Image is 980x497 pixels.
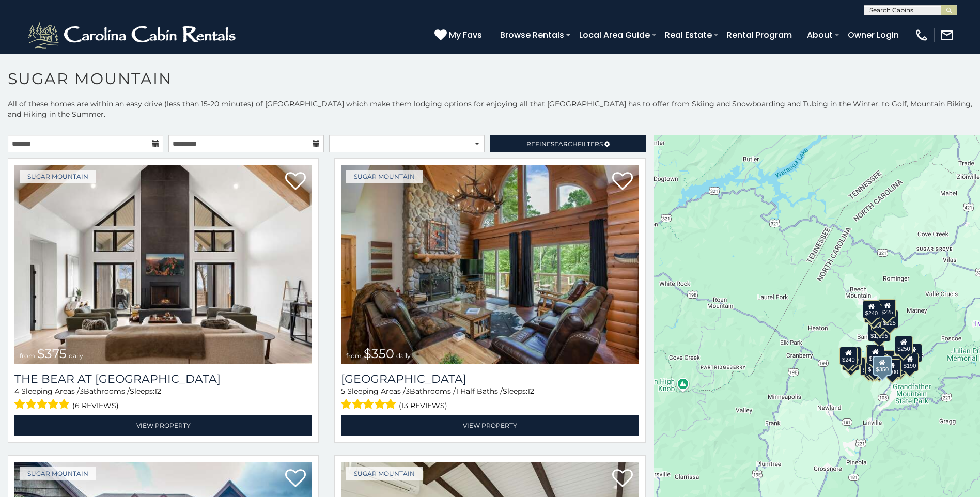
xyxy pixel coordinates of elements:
a: The Bear At Sugar Mountain from $375 daily [14,165,312,364]
a: The Bear At [GEOGRAPHIC_DATA] [14,372,312,386]
a: View Property [14,415,312,436]
a: Local Area Guide [574,26,655,44]
a: Add to favorites [612,468,633,490]
div: Sleeping Areas / Bathrooms / Sleeps: [14,386,312,412]
div: Sleeping Areas / Bathrooms / Sleeps: [341,386,639,412]
div: $200 [877,350,894,369]
div: $500 [883,359,900,378]
div: $350 [873,356,891,376]
div: $240 [863,300,880,319]
h3: Grouse Moor Lodge [341,372,639,386]
a: Real Estate [660,26,717,44]
div: $190 [901,353,919,371]
span: 4 [14,386,19,396]
a: Sugar Mountain [346,170,423,183]
span: from [20,352,35,360]
a: Owner Login [843,26,904,44]
img: mail-regular-white.png [940,28,954,42]
div: $190 [866,345,883,363]
a: Add to favorites [612,171,633,193]
div: $170 [864,304,882,323]
span: $375 [37,346,67,361]
div: $210 [843,347,861,365]
span: 12 [154,386,161,396]
div: $175 [865,356,883,375]
img: Grouse Moor Lodge [341,165,639,364]
a: Sugar Mountain [20,467,96,480]
div: $155 [864,358,881,376]
span: $350 [364,346,394,361]
a: Sugar Mountain [20,170,96,183]
img: phone-regular-white.png [914,28,929,42]
span: Refine Filters [526,140,603,148]
div: $225 [844,348,861,366]
h3: The Bear At Sugar Mountain [14,372,312,386]
a: Add to favorites [285,468,306,490]
span: (6 reviews) [72,399,119,412]
span: 1 Half Baths / [456,386,503,396]
span: daily [396,352,411,360]
div: $125 [880,310,898,329]
span: 5 [341,386,345,396]
a: Rental Program [722,26,797,44]
span: Search [551,140,578,148]
div: $1,095 [868,323,891,341]
a: Browse Rentals [495,26,569,44]
a: [GEOGRAPHIC_DATA] [341,372,639,386]
span: (13 reviews) [399,399,447,412]
span: from [346,352,362,360]
div: $225 [878,299,896,318]
a: Grouse Moor Lodge from $350 daily [341,165,639,364]
a: Add to favorites [285,171,306,193]
img: The Bear At Sugar Mountain [14,165,312,364]
a: Sugar Mountain [346,467,423,480]
a: My Favs [434,28,485,42]
span: 3 [80,386,84,396]
span: daily [69,352,83,360]
div: $155 [904,344,922,362]
div: $300 [866,346,884,364]
a: View Property [341,415,639,436]
div: $195 [888,356,906,375]
a: RefineSearchFilters [490,135,645,152]
div: $240 [839,347,857,365]
span: 12 [527,386,534,396]
span: 3 [406,386,410,396]
img: White-1-2.png [26,20,240,51]
span: My Favs [449,28,482,41]
div: $250 [895,336,912,354]
a: About [802,26,838,44]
